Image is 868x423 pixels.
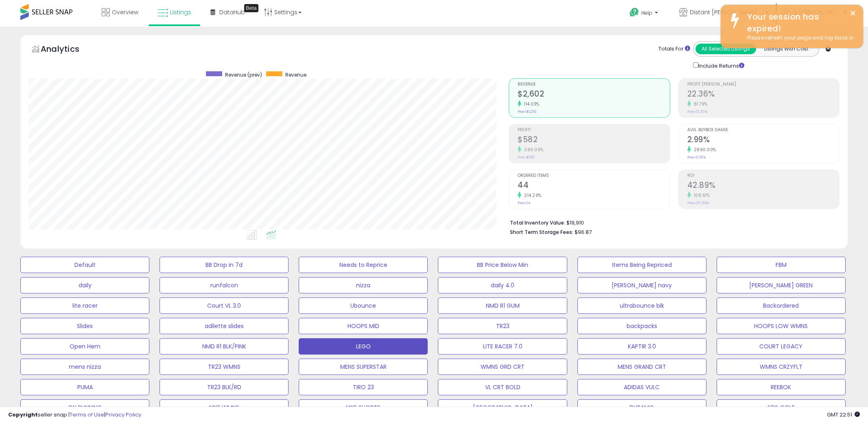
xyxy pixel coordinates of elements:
[299,399,428,416] button: NIKE SHORTS
[717,359,846,375] button: WMNS CRZYFLT
[623,1,666,26] a: Help
[575,228,592,236] span: $96.87
[299,379,428,395] button: TIRO 23
[518,82,669,87] span: Revenue
[438,379,567,395] button: VL CRT BOLD
[219,8,245,16] span: DataHub
[518,181,669,192] h2: 44
[438,277,567,293] button: daily 4.0
[299,338,428,355] button: LEGO
[20,318,149,334] button: Slides
[717,318,846,334] button: HOOPS LOW WMNS
[717,297,846,314] button: Backordered
[518,174,669,178] span: Ordered Items
[438,318,567,334] button: TR23
[41,43,95,57] h5: Analytics
[20,338,149,355] button: Open Hem
[521,147,544,153] small: 289.06%
[827,411,860,419] span: 2025-08-12 22:51 GMT
[438,257,567,273] button: BB Price Below Min
[629,7,639,18] i: Get Help
[850,8,856,18] button: ×
[741,34,857,42] div: Please refresh your page and log back in
[518,109,536,114] small: Prev: $1,216
[521,101,540,107] small: 114.03%
[20,257,149,273] button: Default
[691,101,708,107] small: 81.79%
[717,277,846,293] button: [PERSON_NAME] GREEN
[577,257,706,273] button: Items Being Repriced
[518,128,669,132] span: Profit
[105,411,141,419] a: Privacy Policy
[577,297,706,314] button: ultrabounce blk
[160,257,289,273] button: BB Drop in 7d
[510,217,833,227] li: $19,910
[690,8,763,16] span: Distant [PERSON_NAME] Enterprises
[225,71,262,78] span: Revenue (prev)
[687,155,706,160] small: Prev: 0.10%
[299,359,428,375] button: MENS SUPERSTAR
[691,192,710,198] small: 108.61%
[8,411,141,419] div: seller snap | |
[510,229,573,236] b: Short Term Storage Fees:
[160,318,289,334] button: adilette slides
[641,9,652,16] span: Help
[691,147,716,153] small: 2890.00%
[518,155,535,160] small: Prev: $150
[160,379,289,395] button: TR23 BLK/RD
[518,89,669,100] h2: $2,602
[20,399,149,416] button: ON RUNNING
[244,4,258,12] div: Tooltip anchor
[577,379,706,395] button: ADIDAS VULC
[658,45,690,53] div: Totals For
[687,61,754,70] div: Include Returns
[717,338,846,355] button: COURT LEGACY
[687,82,839,87] span: Profit [PERSON_NAME]
[8,411,38,419] strong: Copyright
[160,359,289,375] button: TR23 WMNS
[577,318,706,334] button: backpacks
[687,109,708,114] small: Prev: 12.30%
[687,181,839,192] h2: 42.89%
[577,399,706,416] button: DURAMO
[20,379,149,395] button: PUMA
[160,277,289,293] button: runfalcon
[687,174,839,178] span: ROI
[510,219,565,226] b: Total Inventory Value:
[20,359,149,375] button: mens nizza
[285,71,306,78] span: Revenue
[438,399,567,416] button: [GEOGRAPHIC_DATA]
[299,257,428,273] button: Needs to Reprice
[521,192,542,198] small: 214.29%
[299,318,428,334] button: HOOPS MID
[299,297,428,314] button: Ubounce
[160,297,289,314] button: Court VL 3.0
[438,338,567,355] button: LITE RACER 7.0
[518,200,530,205] small: Prev: 14
[717,379,846,395] button: REEBOK
[717,257,846,273] button: FBM
[438,297,567,314] button: NMD R1 GUM
[438,359,567,375] button: WMNS GRD CRT
[112,8,138,16] span: Overview
[756,44,816,54] button: Listings With Cost
[577,277,706,293] button: [PERSON_NAME] navy
[70,411,104,419] a: Terms of Use
[687,200,709,205] small: Prev: 20.56%
[741,11,857,34] div: Your session has expired!
[717,399,846,416] button: S2G GOLF
[687,89,839,100] h2: 22.36%
[299,277,428,293] button: nizza
[20,277,149,293] button: daily
[160,338,289,355] button: NMD R1 BLK/PINK
[695,44,756,54] button: All Selected Listings
[518,135,669,146] h2: $582
[577,338,706,355] button: KAPTIR 3.0
[170,8,191,16] span: Listings
[20,297,149,314] button: lite racer
[160,399,289,416] button: NIKE WMNS
[577,359,706,375] button: MENS GRAND CRT
[687,135,839,146] h2: 2.99%
[687,128,839,132] span: Avg. Buybox Share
